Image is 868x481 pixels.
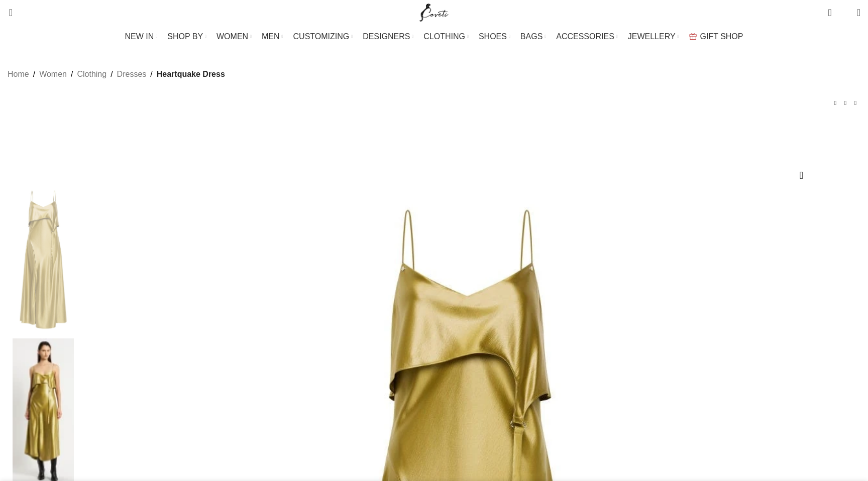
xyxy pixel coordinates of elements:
[293,32,350,41] span: CUSTOMIZING
[556,27,618,47] a: ACCESSORIES
[423,27,469,47] a: CLOTHING
[830,98,840,108] a: Previous product
[117,68,147,81] a: Dresses
[167,32,203,41] span: SHOP BY
[520,32,542,41] span: BAGS
[850,98,860,108] a: Next product
[167,27,206,47] a: SHOP BY
[216,27,252,47] a: WOMEN
[216,32,248,41] span: WOMEN
[700,32,743,41] span: GIFT SHOP
[8,68,225,81] nav: Breadcrumb
[157,68,225,81] span: Heartquake Dress
[13,186,74,333] img: Sass and Bide
[423,32,465,41] span: CLOTHING
[125,27,158,47] a: NEW IN
[829,5,836,13] span: 0
[363,32,410,41] span: DESIGNERS
[556,32,614,41] span: ACCESSORIES
[293,27,353,47] a: CUSTOMIZING
[417,8,451,16] a: Site logo
[39,68,67,81] a: Women
[8,68,29,81] a: Home
[262,27,283,47] a: MEN
[125,32,154,41] span: NEW IN
[841,10,849,18] span: 0
[839,3,849,23] div: My Wishlist
[363,27,413,47] a: DESIGNERS
[628,32,676,41] span: JEWELLERY
[262,32,280,41] span: MEN
[77,68,106,81] a: Clothing
[689,27,743,47] a: GIFT SHOP
[628,27,679,47] a: JEWELLERY
[479,32,507,41] span: SHOES
[520,27,546,47] a: BAGS
[3,3,13,23] a: Search
[823,3,836,23] a: 0
[3,27,865,47] div: Main navigation
[689,33,697,40] img: GiftBag
[479,27,510,47] a: SHOES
